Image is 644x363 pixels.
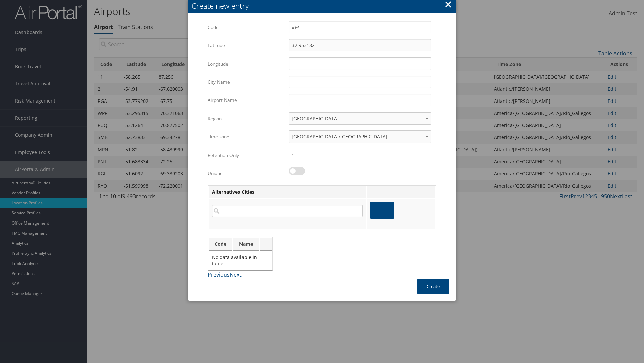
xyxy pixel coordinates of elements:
label: Longitude [208,57,284,70]
label: Airport Name [208,94,284,107]
label: Code [208,21,284,34]
th: Code: activate to sort column ascending [209,238,232,251]
label: Unique [208,167,284,180]
a: Next [230,271,241,278]
label: Region [208,112,284,125]
th: Name: activate to sort column ascending [233,238,259,251]
button: + [370,202,394,219]
label: Retention Only [208,149,284,162]
label: Time zone [208,130,284,143]
a: Previous [208,271,230,278]
div: Create new entry [192,1,456,11]
td: No data available in table [209,251,272,270]
th: Alternatives Cities [209,186,366,198]
label: Latitude [208,39,284,52]
th: : activate to sort column ascending [260,238,272,251]
label: City Name [208,76,284,88]
button: Create [417,279,449,294]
